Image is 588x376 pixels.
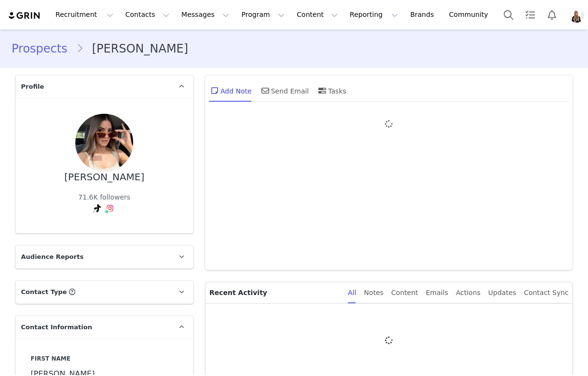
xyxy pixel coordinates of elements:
div: Updates [488,282,516,304]
button: Contacts [120,4,175,26]
div: Notes [364,282,383,304]
button: Notifications [541,4,562,26]
button: Recruitment [50,4,119,26]
div: Send Email [260,79,309,102]
a: Tasks [520,4,541,26]
span: Audience Reports [21,252,84,262]
a: Community [443,4,498,26]
button: Reporting [344,4,404,26]
div: Emails [426,282,448,304]
button: Program [235,4,290,26]
div: 71.6K followers [78,192,130,202]
img: grin logo [8,11,41,20]
div: Add Note [209,79,252,102]
div: [PERSON_NAME] [64,172,144,183]
p: Recent Activity [209,282,340,303]
img: instagram.svg [106,204,114,212]
img: 20c04117-c190-4318-a3be-40eadc96029f.jpg [75,114,133,172]
span: Contact Information [21,322,92,332]
button: Messages [176,4,235,26]
div: All [348,282,356,304]
button: Content [291,4,343,26]
span: Contact Type [21,287,67,297]
span: Profile [21,82,44,92]
div: Actions [456,282,480,304]
div: Tasks [316,79,346,102]
div: Contact Sync [524,282,569,304]
img: c3b8f700-b784-4e7c-bb9b-abdfdf36c8a3.jpg [569,7,584,23]
button: Search [498,4,519,26]
a: Brands [404,4,442,26]
div: Content [391,282,418,304]
label: First Name [31,354,178,363]
a: Prospects [12,40,76,57]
